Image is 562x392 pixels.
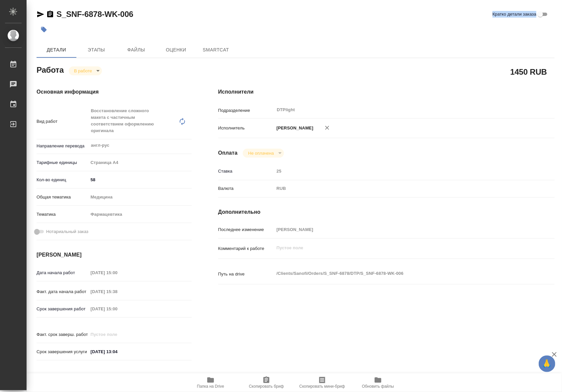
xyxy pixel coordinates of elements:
[249,384,284,389] span: Скопировать бриф
[37,349,88,355] p: Срок завершения услуги
[539,355,555,372] button: 🙏
[218,208,555,216] h4: Дополнительно
[511,66,547,77] h2: 1450 RUB
[88,304,146,314] input: Пустое поле
[80,46,112,54] span: Этапы
[37,88,192,96] h4: Основная информация
[37,63,64,75] h2: Работа
[218,88,555,96] h4: Исполнители
[541,357,553,371] span: 🙏
[218,226,274,233] p: Последнее изменение
[37,22,51,37] button: Добавить тэг
[274,183,527,194] div: RUB
[243,149,284,158] div: В работе
[274,125,314,131] p: [PERSON_NAME]
[218,107,274,114] p: Подразделение
[274,166,527,176] input: Пустое поле
[37,10,45,18] button: Скопировать ссылку для ЯМессенджера
[362,384,394,389] span: Обновить файлы
[350,373,406,392] button: Обновить файлы
[320,120,334,135] button: Удалить исполнителя
[37,177,88,183] p: Кол-во единиц
[37,270,88,276] p: Дата начала работ
[37,118,88,125] p: Вид работ
[183,373,238,392] button: Папка на Drive
[88,347,146,356] input: ✎ Введи что-нибудь
[299,384,345,389] span: Скопировать мини-бриф
[88,287,146,296] input: Пустое поле
[56,10,133,19] a: S_SNF-6878-WK-006
[88,192,192,203] div: Медицина
[37,306,88,312] p: Срок завершения работ
[218,168,274,175] p: Ставка
[218,149,238,157] h4: Оплата
[274,225,527,234] input: Пустое поле
[88,157,192,168] div: Страница А4
[218,125,274,131] p: Исполнитель
[120,46,152,54] span: Файлы
[72,68,94,74] button: В работе
[246,150,276,156] button: Не оплачена
[37,194,88,200] p: Общая тематика
[200,46,232,54] span: SmartCat
[46,228,88,235] span: Нотариальный заказ
[37,159,88,166] p: Тарифные единицы
[88,268,146,277] input: Пустое поле
[160,46,192,54] span: Оценки
[37,211,88,218] p: Тематика
[37,288,88,295] p: Факт. дата начала работ
[88,209,192,220] div: Фармацевтика
[294,373,350,392] button: Скопировать мини-бриф
[88,175,192,185] input: ✎ Введи что-нибудь
[218,271,274,277] p: Путь на drive
[46,10,54,18] button: Скопировать ссылку
[41,46,72,54] span: Детали
[218,245,274,252] p: Комментарий к работе
[197,384,224,389] span: Папка на Drive
[37,143,88,149] p: Направление перевода
[69,66,102,75] div: В работе
[218,185,274,192] p: Валюта
[274,268,527,279] textarea: /Clients/Sanofi/Orders/S_SNF-6878/DTP/S_SNF-6878-WK-006
[238,373,294,392] button: Скопировать бриф
[37,331,88,338] p: Факт. срок заверш. работ
[88,330,146,339] input: Пустое поле
[37,251,192,259] h4: [PERSON_NAME]
[493,11,536,18] span: Кратко детали заказа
